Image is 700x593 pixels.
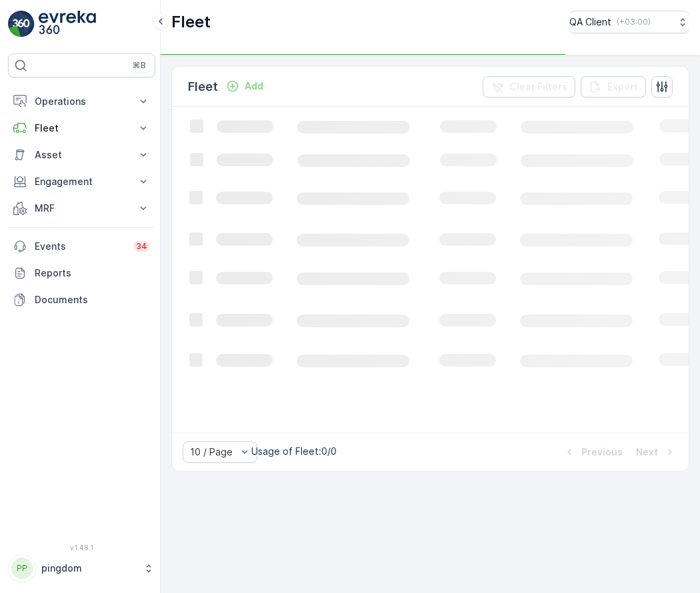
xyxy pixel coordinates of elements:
[581,76,646,97] button: Export
[35,175,129,188] p: Engagement
[8,168,155,195] button: Engagement
[617,17,651,27] p: ( +03:00 )
[35,293,150,307] p: Documents
[561,444,624,460] button: Previous
[133,60,146,71] p: ⌘B
[171,11,211,33] p: Fleet
[8,260,155,286] a: Reports
[39,11,96,37] img: logo_light-DOdMpM7g.png
[35,240,125,253] p: Events
[607,80,638,93] p: Export
[35,148,129,162] p: Asset
[8,233,155,260] a: Events34
[35,122,129,135] p: Fleet
[635,444,678,460] button: Next
[245,79,263,93] p: Add
[8,286,155,313] a: Documents
[221,78,269,94] button: Add
[636,445,658,459] p: Next
[569,11,689,33] button: QA Client(+03:00)
[8,88,155,115] button: Operations
[136,241,147,252] p: 34
[8,554,155,582] button: PPpingdom
[8,115,155,142] button: Fleet
[8,11,35,37] img: logo
[41,562,137,575] p: pingdom
[188,77,218,96] p: Fleet
[11,558,33,579] div: PP
[35,266,150,280] p: Reports
[8,195,155,222] button: MRF
[35,202,129,215] p: MRF
[35,95,129,108] p: Operations
[8,142,155,168] button: Asset
[483,76,575,97] button: Clear Filters
[251,445,337,458] p: Usage of Fleet : 0/0
[581,445,623,459] p: Previous
[509,80,567,93] p: Clear Filters
[8,544,155,552] span: v 1.48.1
[569,15,611,29] p: QA Client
